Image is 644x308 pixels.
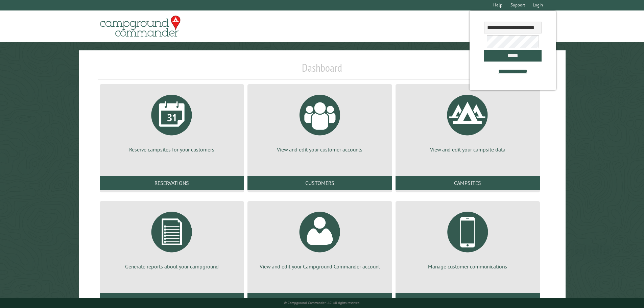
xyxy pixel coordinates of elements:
[404,146,532,153] p: View and edit your campsite data
[247,293,392,307] a: Account
[404,90,532,153] a: View and edit your campsite data
[284,301,360,305] small: © Campground Commander LLC. All rights reserved.
[108,207,236,270] a: Generate reports about your campground
[396,293,540,307] a: Communications
[256,263,384,270] p: View and edit your Campground Commander account
[404,263,532,270] p: Manage customer communications
[108,263,236,270] p: Generate reports about your campground
[98,13,183,40] img: Campground Commander
[404,207,532,270] a: Manage customer communications
[247,176,392,190] a: Customers
[100,176,244,190] a: Reservations
[108,146,236,153] p: Reserve campsites for your customers
[100,293,244,307] a: Reports
[98,61,546,80] h1: Dashboard
[256,90,384,153] a: View and edit your customer accounts
[256,146,384,153] p: View and edit your customer accounts
[108,90,236,153] a: Reserve campsites for your customers
[256,207,384,270] a: View and edit your Campground Commander account
[396,176,540,190] a: Campsites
